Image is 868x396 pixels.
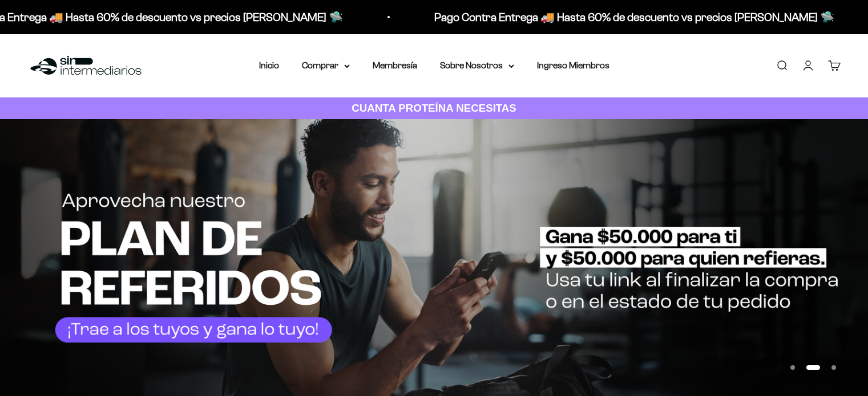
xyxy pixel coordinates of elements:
strong: CUANTA PROTEÍNA NECESITAS [352,102,516,114]
a: Membresía [373,60,417,70]
p: Pago Contra Entrega 🚚 Hasta 60% de descuento vs precios [PERSON_NAME] 🛸 [429,8,829,26]
summary: Comprar [302,58,350,73]
summary: Sobre Nosotros [440,58,514,73]
a: Ingreso Miembros [537,60,609,70]
a: Inicio [259,60,279,70]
